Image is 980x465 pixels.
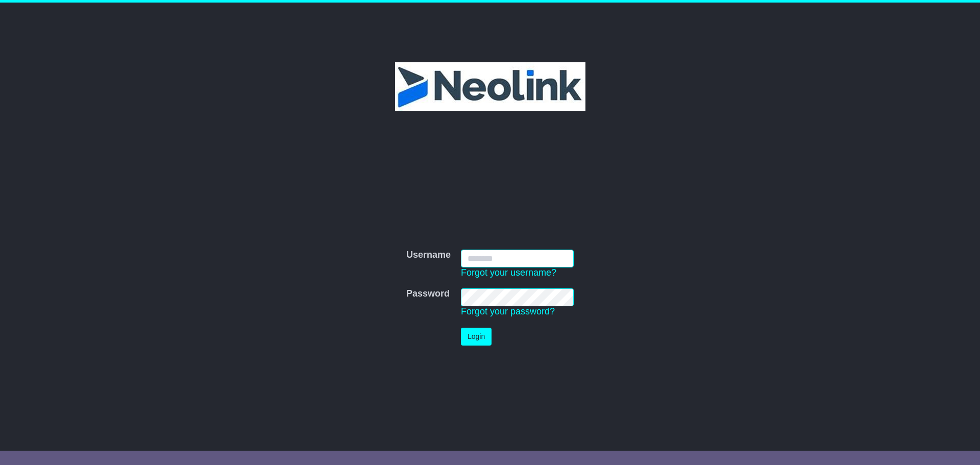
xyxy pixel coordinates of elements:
[406,250,451,261] label: Username
[461,306,555,316] a: Forgot your password?
[461,267,556,278] a: Forgot your username?
[406,288,450,300] label: Password
[461,328,492,346] button: Login
[395,62,585,111] img: Neolink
